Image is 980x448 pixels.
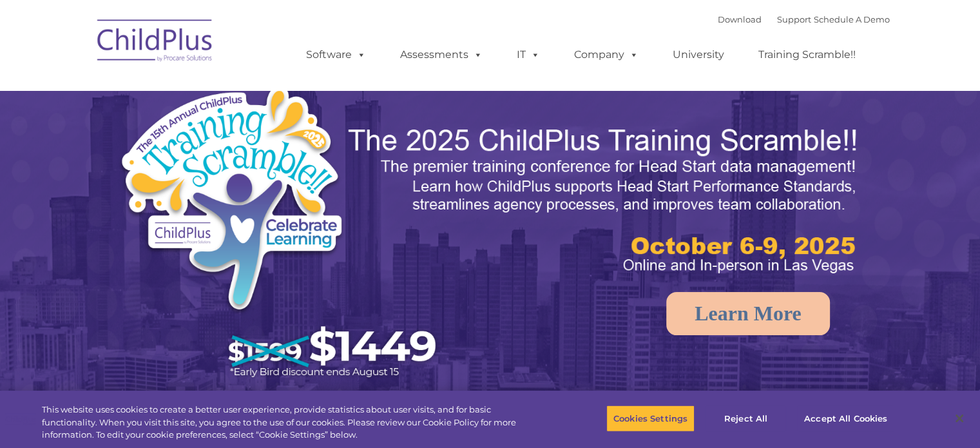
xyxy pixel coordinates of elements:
button: Close [945,404,974,433]
img: ChildPlus by Procare Solutions [91,10,220,75]
a: IT [504,42,553,68]
a: Download [718,14,762,24]
a: University [660,42,737,68]
a: Training Scramble!! [745,42,869,68]
font: | [718,14,890,24]
a: Learn More [666,292,830,335]
button: Reject All [706,405,786,432]
a: Company [561,42,651,68]
button: Cookies Settings [606,405,695,432]
a: Support [777,14,811,24]
a: Assessments [387,42,495,68]
button: Accept All Cookies [797,405,894,432]
div: This website uses cookies to create a better user experience, provide statistics about user visit... [42,404,539,442]
a: Schedule A Demo [814,14,890,24]
a: Software [293,42,379,68]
